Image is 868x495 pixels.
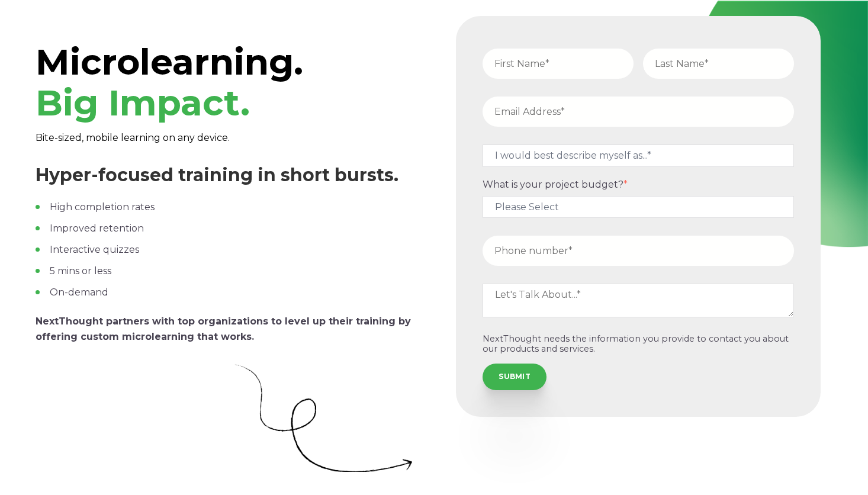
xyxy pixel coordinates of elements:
[36,40,303,124] span: Microlearning.
[50,244,139,255] span: Interactive quizzes
[36,132,230,143] span: Bite-sized, mobile learning on any device.
[36,165,424,186] h3: Hyper-focused training in short bursts.
[36,81,250,124] span: Big Impact.
[483,236,794,266] input: Phone number*
[483,364,546,390] input: SUBMIT
[50,201,155,213] span: High completion rates
[50,265,111,277] span: 5 mins or less
[643,49,794,79] input: Last Name*
[234,364,412,472] img: Curly Arrow
[483,334,794,355] p: NextThought needs the information you provide to contact you about our products and services.
[36,314,424,345] p: NextThought partners with top organizations to level up their training by offering custom microle...
[50,287,108,298] span: On-demand
[483,97,794,127] input: Email Address*
[483,179,623,190] span: What is your project budget?
[483,49,634,79] input: First Name*
[50,223,144,234] span: Improved retention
